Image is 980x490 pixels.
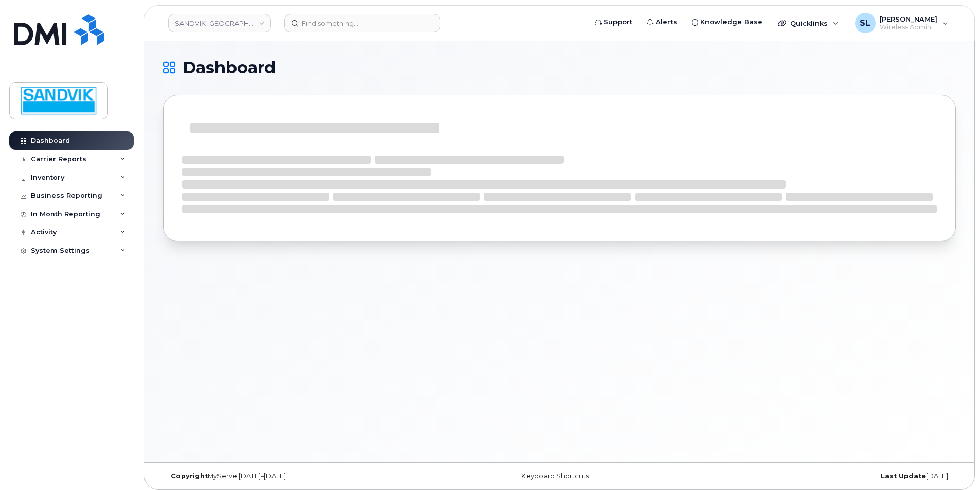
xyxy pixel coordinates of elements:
[163,472,427,480] div: MyServe [DATE]–[DATE]
[171,472,208,480] strong: Copyright
[692,472,956,480] div: [DATE]
[521,472,589,480] a: Keyboard Shortcuts
[183,60,276,76] span: Dashboard
[881,472,926,480] strong: Last Update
